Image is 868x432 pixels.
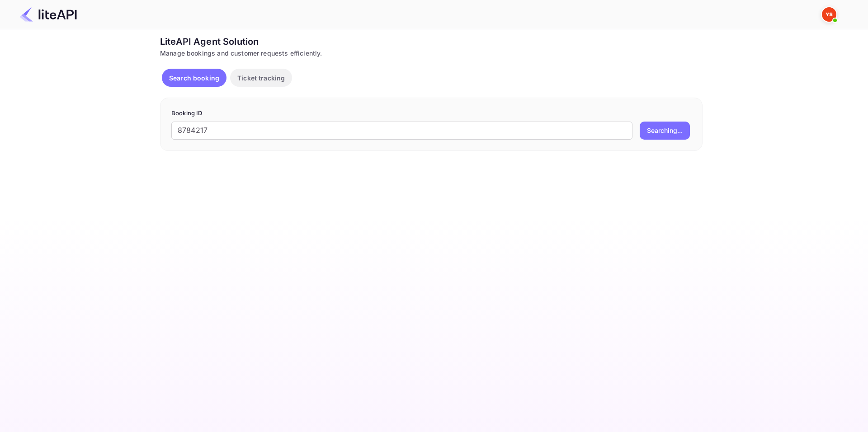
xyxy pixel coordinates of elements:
img: LiteAPI Logo [20,7,77,22]
p: Search booking [169,73,219,83]
div: LiteAPI Agent Solution [160,35,703,48]
div: Manage bookings and customer requests efficiently. [160,48,703,58]
input: Enter Booking ID (e.g., 63782194) [171,122,632,140]
img: Yandex Support [822,7,836,22]
button: Searching... [640,122,690,140]
p: Ticket tracking [237,73,285,83]
p: Booking ID [171,109,691,118]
